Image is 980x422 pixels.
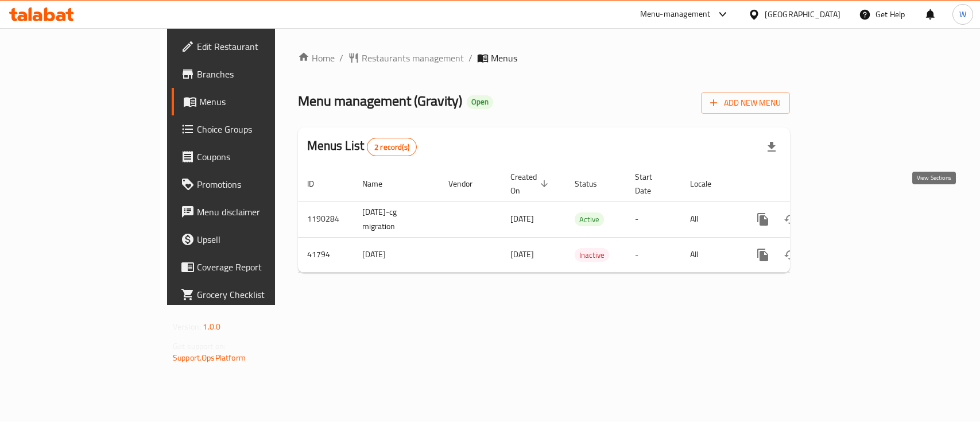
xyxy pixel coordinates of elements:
li: / [468,51,472,65]
td: [DATE]-cg migration [353,201,439,237]
span: Version: [173,319,201,334]
button: Change Status [777,241,804,269]
span: Vendor [448,177,487,191]
table: enhanced table [298,167,869,273]
li: / [339,51,343,65]
button: Change Status [777,206,804,233]
td: - [626,237,681,272]
a: Branches [172,60,331,88]
span: Menus [491,51,517,65]
td: All [681,237,740,272]
button: Add New Menu [701,92,790,114]
button: more [749,241,777,269]
td: [DATE] [353,237,439,272]
th: Actions [740,167,869,202]
span: Menus [199,95,321,109]
span: [DATE] [510,247,534,262]
span: Open [467,97,493,107]
span: Start Date [635,170,667,198]
a: Restaurants management [348,51,464,65]
span: 1.0.0 [203,319,220,334]
span: Restaurants management [362,51,464,65]
a: Coverage Report [172,253,331,281]
div: Open [467,95,493,109]
span: [DATE] [510,211,534,226]
span: Status [575,177,612,191]
span: ID [307,177,329,191]
span: Choice Groups [197,122,321,136]
nav: breadcrumb [298,51,790,65]
h2: Menus List [307,137,417,156]
a: Upsell [172,226,331,253]
span: 2 record(s) [367,142,416,153]
span: Menu management ( Gravity ) [298,88,462,114]
div: Active [575,212,604,226]
span: Locale [690,177,726,191]
a: Promotions [172,171,331,198]
span: Add New Menu [710,96,781,110]
div: Menu-management [640,7,711,21]
span: Get support on: [173,339,226,354]
a: Support.OpsPlatform [173,350,246,365]
a: Menus [172,88,331,115]
button: more [749,206,777,233]
span: Inactive [575,249,609,262]
span: Upsell [197,233,321,246]
span: Created On [510,170,552,198]
span: Coupons [197,150,321,164]
span: Active [575,213,604,226]
span: Coverage Report [197,260,321,274]
span: Branches [197,67,321,81]
a: Menu disclaimer [172,198,331,226]
span: W [959,8,966,21]
div: Inactive [575,248,609,262]
span: Name [362,177,397,191]
span: Edit Restaurant [197,40,321,53]
span: Grocery Checklist [197,288,321,301]
div: Total records count [367,138,417,156]
a: Coupons [172,143,331,171]
a: Grocery Checklist [172,281,331,308]
div: [GEOGRAPHIC_DATA] [765,8,840,21]
a: Choice Groups [172,115,331,143]
a: Edit Restaurant [172,33,331,60]
td: All [681,201,740,237]
span: Promotions [197,177,321,191]
div: Export file [758,133,785,161]
span: Menu disclaimer [197,205,321,219]
td: - [626,201,681,237]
